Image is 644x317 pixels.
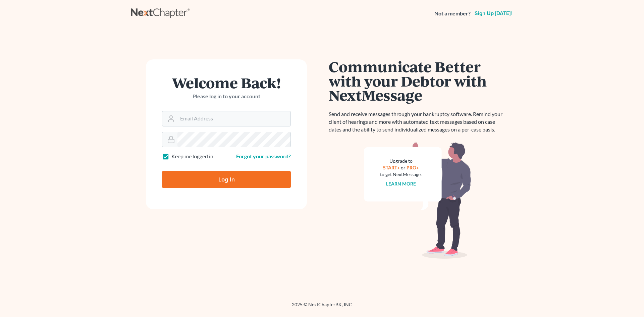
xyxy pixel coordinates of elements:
strong: Not a member? [434,10,471,17]
div: to get NextMessage. [380,171,422,178]
a: Sign up [DATE]! [473,11,513,16]
p: Please log in to your account [162,93,291,100]
img: nextmessage_bg-59042aed3d76b12b5cd301f8e5b87938c9018125f34e5fa2b7a6b67550977c72.svg [364,142,471,259]
h1: Communicate Better with your Debtor with NextMessage [329,59,506,102]
div: 2025 © NextChapterBK, INC [131,301,513,313]
span: or [401,165,406,170]
div: Upgrade to [380,158,422,164]
p: Send and receive messages through your bankruptcy software. Remind your client of hearings and mo... [329,110,506,134]
a: PRO+ [407,165,419,170]
a: Forgot your password? [236,153,291,159]
input: Log In [162,171,291,188]
input: Email Address [177,111,290,126]
h1: Welcome Back! [162,75,291,90]
a: START+ [383,165,400,170]
label: Keep me logged in [171,153,213,160]
a: Learn more [386,181,416,187]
